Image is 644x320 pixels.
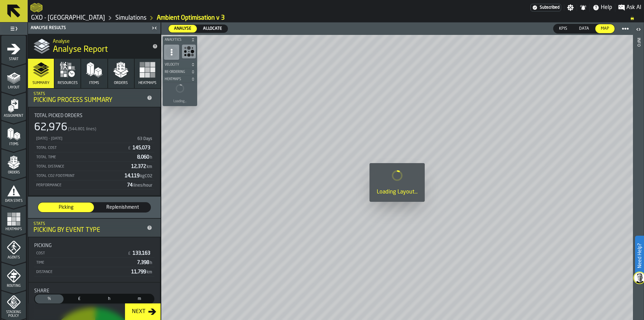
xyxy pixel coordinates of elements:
label: button-switch-multi-Data [573,24,595,34]
div: StatList-item-Total CO2 Footprint [34,171,154,180]
span: lines/hour [133,183,152,188]
div: Stats [33,92,144,96]
div: Stats [33,222,144,226]
span: Heatmaps [138,81,156,85]
div: [DATE] - [DATE] [36,137,134,141]
span: Total Picked Orders [34,113,83,119]
div: Menu Subscription [530,4,561,11]
span: m [126,296,152,302]
div: thumb [595,24,615,33]
header: Analyse Results [28,22,161,34]
span: Re-Ordering [163,70,190,74]
div: Title [34,113,154,119]
div: thumb [169,25,197,32]
span: 12,372 [131,164,153,169]
div: StatList-item-Total Cost [34,143,154,152]
span: km [147,270,152,274]
div: thumb [554,24,573,33]
div: Cost [36,251,125,256]
li: menu Heatmaps [1,206,26,233]
span: % [36,296,62,302]
div: Title [34,243,154,248]
li: menu Items [1,121,26,148]
div: Next [129,308,148,316]
div: StatList-item-02/06/2025 - 13/08/2025 [34,134,154,143]
span: 74 [127,183,153,188]
li: menu Orders [1,149,26,177]
div: stat-Picking [29,237,160,282]
span: Routing [1,284,26,288]
span: Data Stats [1,199,26,203]
span: 133,163 [133,251,152,256]
div: thumb [65,294,94,303]
span: Items [89,81,99,85]
div: 62,976 [34,121,67,134]
li: menu Routing [1,262,26,290]
span: Ask AI [626,3,641,12]
span: 7,398 [137,260,153,265]
span: Analytics [163,38,190,42]
div: Total Time [36,155,134,160]
label: button-switch-multi-Analyse [168,25,197,33]
span: 145,073 [133,145,152,150]
label: button-switch-multi-Picking [38,202,94,213]
div: StatList-item-Time [34,258,154,267]
div: thumb [35,294,64,303]
span: Heatmaps [163,77,190,81]
nav: Breadcrumb [30,14,641,22]
span: Summary [32,81,49,85]
button: button- [163,68,197,75]
div: stat-Total Picked Orders [29,107,160,195]
span: £ [128,251,131,256]
span: h [96,296,122,302]
span: kgCO2 [140,174,152,178]
span: Velocity [163,63,190,67]
div: Distance [36,270,128,274]
span: Allocate [200,26,225,32]
label: button-switch-multi-Distance [124,294,154,304]
span: 63 Days [137,137,152,141]
span: Resources [58,81,78,85]
div: thumb [198,25,228,32]
label: button-switch-multi-Time [94,294,124,304]
div: StatList-item-Total Time [34,152,154,162]
label: button-toggle-Close me [150,24,159,32]
div: StatList-item-Cost [34,248,154,258]
li: menu Agents [1,234,26,262]
label: button-toggle-Open [634,24,643,36]
span: Heatmaps [1,227,26,231]
span: Map [598,26,612,32]
span: Picking [34,243,52,248]
span: km [147,165,152,169]
span: 8,060 [137,155,153,160]
label: button-switch-multi-Cost [64,294,94,304]
label: button-switch-multi-KPIs [553,24,573,34]
span: KPIs [556,26,570,32]
div: thumb [95,203,151,212]
span: Start [1,57,26,61]
label: button-switch-multi-Map [595,24,615,34]
li: menu Start [1,36,26,63]
div: StatList-item-Total Distance [34,162,154,171]
span: £ [66,296,92,302]
span: Share [34,288,49,294]
span: Data [576,26,592,32]
span: Orders [114,81,128,85]
span: Replenishment [97,204,148,211]
a: link-to-/wh/i/ae0cd702-8cb1-4091-b3be-0aee77957c79 [115,14,146,22]
li: menu Stacking Policy [1,291,26,318]
label: button-switch-multi-Share [34,294,64,304]
li: menu Data Stats [1,177,26,205]
div: Time [36,261,134,265]
div: StatList-item-Distance [34,267,154,276]
label: button-switch-multi-Replenishment [94,202,151,213]
label: button-toggle-Settings [564,4,577,11]
label: button-toggle-Toggle Full Menu [1,24,26,34]
span: h [150,156,152,160]
div: Total Cost [36,146,125,150]
span: Orders [1,171,26,175]
button: button- [163,76,197,83]
div: Analyse Results [29,26,150,30]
